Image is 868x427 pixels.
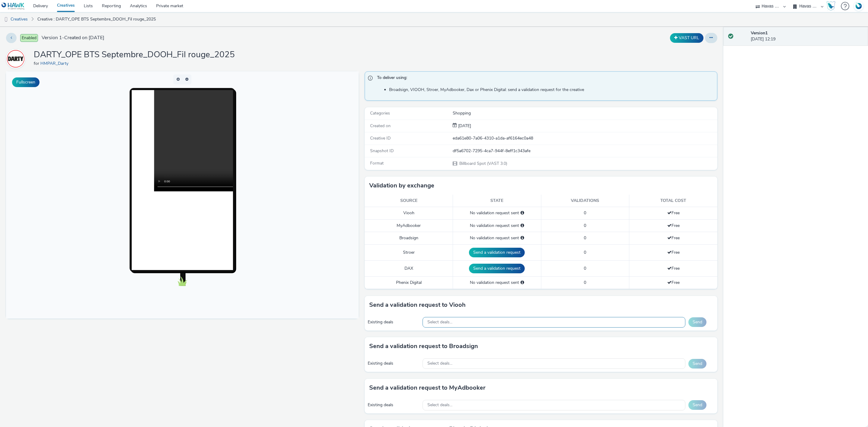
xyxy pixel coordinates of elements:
[457,123,471,129] div: Creation 02 September 2025, 12:19
[368,402,420,408] div: Existing deals
[365,232,453,244] td: Broadsign
[6,56,28,61] a: HMPAR_Darty
[854,2,863,11] img: Account FR
[377,75,711,83] span: To deliver using:
[469,248,525,257] button: Send a validation request
[670,33,703,43] button: VAST URL
[427,361,452,366] span: Select deals...
[456,223,538,229] div: No validation request sent
[365,276,453,289] td: Phenix Digital
[7,50,24,68] img: HMPAR_Darty
[368,360,420,366] div: Existing deals
[667,223,680,228] span: Free
[667,265,680,271] span: Free
[459,161,507,166] span: Billboard Spot (VAST 3.0)
[2,2,25,10] img: undefined Logo
[369,181,434,190] h3: Validation by exchange
[370,148,394,154] span: Snapshot ID
[584,235,586,241] span: 0
[369,383,486,392] h3: Send a validation request to MyAdbooker
[368,319,420,325] div: Existing deals
[12,77,39,87] button: Fullscreen
[469,264,525,273] button: Send a validation request
[688,400,706,410] button: Send
[584,250,586,255] span: 0
[453,135,717,141] div: eda61e80-7a06-4310-a1da-af6164ec0a48
[34,61,40,66] span: for
[456,210,538,216] div: No validation request sent
[667,280,680,285] span: Free
[520,235,524,241] div: Please select a deal below and click on Send to send a validation request to Broadsign.
[20,34,38,42] span: Enabled
[42,34,104,41] span: Version 1 - Created on [DATE]
[369,342,478,351] h3: Send a validation request to Broadsign
[520,223,524,229] div: Please select a deal below and click on Send to send a validation request to MyAdbooker.
[667,235,680,241] span: Free
[668,33,705,43] div: Duplicate the creative as a VAST URL
[453,148,717,154] div: df5a6702-7295-4ca7-944f-8eff1c343afe
[629,195,718,207] th: Total cost
[584,280,586,285] span: 0
[427,320,452,325] span: Select deals...
[541,195,629,207] th: Validations
[456,280,538,286] div: No validation request sent
[40,61,71,66] a: HMPAR_Darty
[365,207,453,219] td: Viooh
[389,87,714,93] li: Broadsign, VIOOH, Stroer, MyAdbooker, Dax or Phenix Digital: send a validation request for the cr...
[584,265,586,271] span: 0
[369,300,466,309] h3: Send a validation request to Viooh
[370,160,384,166] span: Format
[365,219,453,232] td: MyAdbooker
[453,195,541,207] th: State
[3,17,9,23] img: dooh
[365,244,453,260] td: Stroer
[457,123,471,129] span: [DATE]
[453,110,717,116] div: Shopping
[667,210,680,216] span: Free
[688,317,706,327] button: Send
[751,30,863,42] div: [DATE] 12:19
[751,30,768,36] strong: Version 1
[520,210,524,216] div: Please select a deal below and click on Send to send a validation request to Viooh.
[365,260,453,276] td: DAX
[688,359,706,369] button: Send
[520,280,524,286] div: Please select a deal below and click on Send to send a validation request to Phenix Digital.
[826,1,835,11] img: Hawk Academy
[584,223,586,228] span: 0
[370,135,391,141] span: Creative ID
[826,1,838,11] a: Hawk Academy
[427,403,452,408] span: Select deals...
[34,49,235,61] h1: DARTY_OPE BTS Septembre_DOOH_Fil rouge_2025
[370,110,390,116] span: Categories
[370,123,391,129] span: Created on
[34,12,159,27] a: Creative : DARTY_OPE BTS Septembre_DOOH_Fil rouge_2025
[584,210,586,216] span: 0
[667,250,680,255] span: Free
[456,235,538,241] div: No validation request sent
[365,195,453,207] th: Source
